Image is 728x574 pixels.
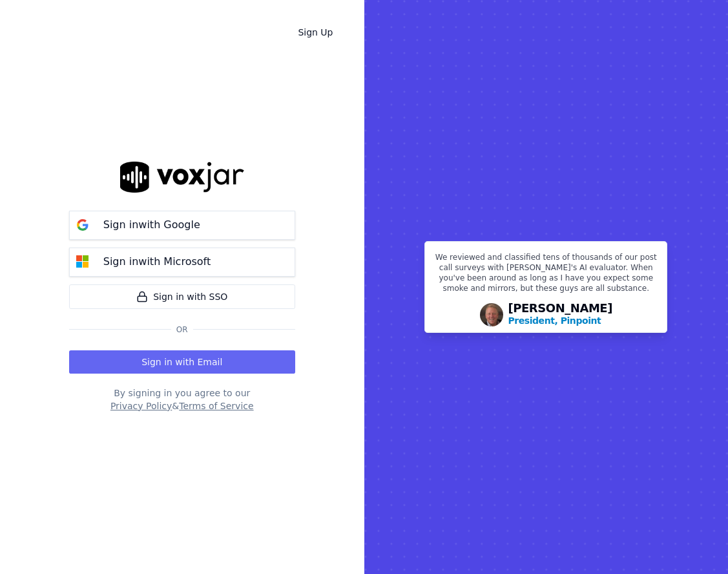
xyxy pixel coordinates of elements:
[69,284,295,309] a: Sign in with SSO
[70,249,96,275] img: microsoft Sign in button
[179,399,253,412] button: Terms of Service
[69,387,295,412] div: By signing in you agree to our &
[171,324,193,335] span: Or
[103,254,211,270] p: Sign in with Microsoft
[70,212,96,238] img: google Sign in button
[110,399,172,412] button: Privacy Policy
[120,162,244,192] img: logo
[69,248,295,277] button: Sign inwith Microsoft
[480,303,503,326] img: Avatar
[69,211,295,240] button: Sign inwith Google
[103,217,200,233] p: Sign in with Google
[69,350,295,374] button: Sign in with Email
[508,303,613,327] div: [PERSON_NAME]
[508,314,601,327] p: President, Pinpoint
[433,252,659,299] p: We reviewed and classified tens of thousands of our post call surveys with [PERSON_NAME]'s AI eva...
[287,21,343,44] a: Sign Up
